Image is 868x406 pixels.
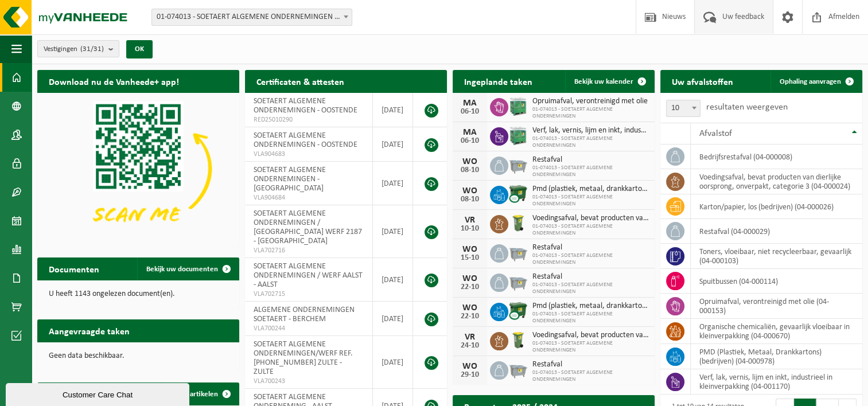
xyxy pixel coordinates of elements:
[770,70,861,93] a: Ophaling aanvragen
[254,166,326,193] span: SOETAERT ALGEMENE ONDERNEMINGEN - [GEOGRAPHIC_DATA]
[254,306,355,323] span: ALGEMENE ONDERNEMINGEN SOETAERT - BERCHEM
[458,99,481,108] div: MA
[458,313,481,321] div: 22-10
[532,331,649,340] span: Voedingsafval, bevat producten van dierlijke oorsprong, onverpakt, categorie 3
[458,108,481,116] div: 06-10
[151,9,352,26] span: 01-074013 - SOETAERT ALGEMENE ONDERNEMINGEN - OOSTENDE
[691,294,862,319] td: opruimafval, verontreinigd met olie (04-000153)
[532,369,649,383] span: 01-074013 - SOETAERT ALGEMENE ONDERNEMINGEN
[574,78,633,85] span: Bekijk uw kalender
[508,272,528,291] img: WB-2500-GAL-GY-01
[691,169,862,194] td: voedingsafval, bevat producten van dierlijke oorsprong, onverpakt, categorie 3 (04-000024)
[373,162,413,205] td: [DATE]
[508,243,528,262] img: WB-2500-GAL-GY-01
[373,258,413,302] td: [DATE]
[152,9,352,25] span: 01-074013 - SOETAERT ALGEMENE ONDERNEMINGEN - OOSTENDE
[532,302,649,311] span: Pmd (plastiek, metaal, drankkartons) (bedrijven)
[532,214,649,223] span: Voedingsafval, bevat producten van dierlijke oorsprong, onverpakt, categorie 3
[691,369,862,395] td: verf, lak, vernis, lijm en inkt, industrieel in kleinverpakking (04-001170)
[146,266,218,273] span: Bekijk uw documenten
[458,254,481,262] div: 15-10
[508,213,528,233] img: WB-0140-HPE-GN-50
[691,244,862,269] td: toners, vloeibaar, niet recycleerbaar, gevaarlijk (04-000103)
[458,371,481,379] div: 29-10
[565,70,653,93] a: Bekijk uw kalender
[532,135,649,149] span: 01-074013 - SOETAERT ALGEMENE ONDERNEMINGEN
[458,362,481,371] div: WO
[458,186,481,196] div: WO
[254,340,353,376] span: SOETAERT ALGEMENE ONDERNEMINGEN/WERF REF.[PHONE_NUMBER] ZULTE - ZULTE
[458,137,481,145] div: 06-10
[508,360,528,379] img: WB-2500-GAL-GY-01
[458,333,481,342] div: VR
[532,340,649,354] span: 01-074013 - SOETAERT ALGEMENE ONDERNEMINGEN
[458,157,481,166] div: WO
[37,40,119,57] button: Vestigingen(31/31)
[532,155,649,165] span: Restafval
[508,184,528,204] img: WB-1100-CU
[49,352,228,360] p: Geen data beschikbaar.
[691,145,862,169] td: bedrijfsrestafval (04-000008)
[532,194,649,208] span: 01-074013 - SOETAERT ALGEMENE ONDERNEMINGEN
[532,243,649,252] span: Restafval
[167,382,238,405] a: Alle artikelen
[458,216,481,225] div: VR
[254,246,364,255] span: VLA702716
[137,257,238,280] a: Bekijk uw documenten
[532,185,649,194] span: Pmd (plastiek, metaal, drankkartons) (bedrijven)
[373,302,413,336] td: [DATE]
[780,78,841,85] span: Ophaling aanvragen
[126,40,153,58] button: OK
[458,225,481,233] div: 10-10
[691,319,862,344] td: organische chemicaliën, gevaarlijk vloeibaar in kleinverpakking (04-000670)
[532,272,649,282] span: Restafval
[706,103,788,112] label: resultaten weergeven
[254,262,363,289] span: SOETAERT ALGEMENE ONDERNEMINGEN / WERF AALST - AALST
[667,100,700,116] span: 10
[254,97,357,115] span: SOETAERT ALGEMENE ONDERNEMINGEN - OOSTENDE
[532,282,649,295] span: 01-074013 - SOETAERT ALGEMENE ONDERNEMINGEN
[508,155,528,174] img: WB-2500-GAL-GY-01
[458,303,481,313] div: WO
[532,106,649,120] span: 01-074013 - SOETAERT ALGEMENE ONDERNEMINGEN
[532,360,649,369] span: Restafval
[37,319,141,342] h2: Aangevraagde taken
[37,257,111,280] h2: Documenten
[458,196,481,204] div: 08-10
[508,301,528,321] img: WB-1100-CU
[458,342,481,350] div: 24-10
[660,70,745,92] h2: Uw afvalstoffen
[508,96,528,117] img: PB-HB-1400-HPE-GN-11
[6,381,192,406] iframe: chat widget
[691,194,862,219] td: karton/papier, los (bedrijven) (04-000026)
[373,93,413,127] td: [DATE]
[254,131,357,149] span: SOETAERT ALGEMENE ONDERNEMINGEN - OOSTENDE
[453,70,544,92] h2: Ingeplande taken
[80,45,104,53] count: (31/31)
[373,127,413,162] td: [DATE]
[532,223,649,237] span: 01-074013 - SOETAERT ALGEMENE ONDERNEMINGEN
[245,70,356,92] h2: Certificaten & attesten
[691,269,862,294] td: spuitbussen (04-000114)
[508,330,528,350] img: WB-0140-HPE-GN-50
[37,93,239,244] img: Download de VHEPlus App
[254,193,364,202] span: VLA904684
[458,274,481,283] div: WO
[44,41,104,58] span: Vestigingen
[508,125,528,146] img: PB-HB-1400-HPE-GN-11
[691,219,862,244] td: restafval (04-000029)
[373,205,413,258] td: [DATE]
[254,150,364,159] span: VLA904683
[254,209,362,245] span: SOETAERT ALGEMENE ONDERNEMINGEN / [GEOGRAPHIC_DATA] WERF 2187 - [GEOGRAPHIC_DATA]
[254,115,364,124] span: RED25010290
[254,377,364,386] span: VLA700243
[458,166,481,174] div: 08-10
[699,129,732,138] span: Afvalstof
[458,283,481,291] div: 22-10
[532,126,649,135] span: Verf, lak, vernis, lijm en inkt, industrieel in kleinverpakking
[666,100,700,117] span: 10
[458,245,481,254] div: WO
[532,311,649,325] span: 01-074013 - SOETAERT ALGEMENE ONDERNEMINGEN
[458,128,481,137] div: MA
